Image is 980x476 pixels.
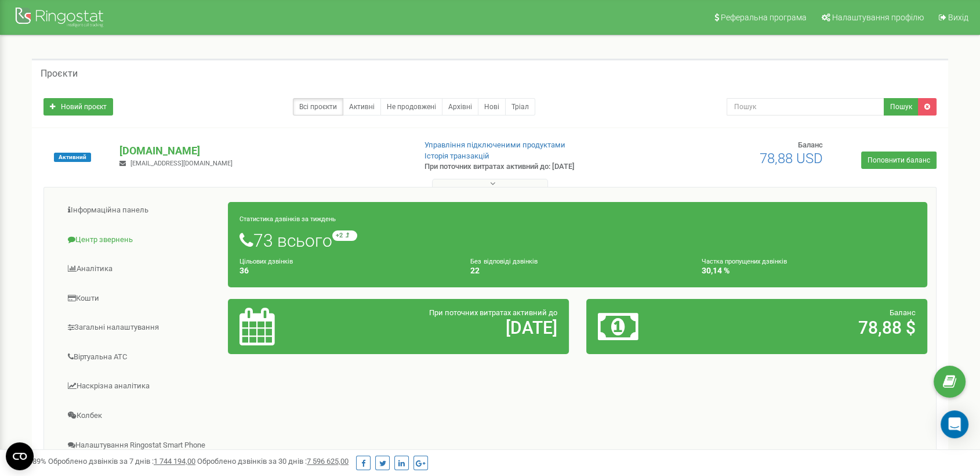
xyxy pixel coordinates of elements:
a: Активні [343,98,381,116]
a: Новий проєкт [43,98,113,116]
a: Історія транзакцій [424,152,489,160]
a: Інформаційна панель [53,196,228,225]
a: Колбек [53,402,228,430]
a: Аналiтика [53,255,228,283]
h4: 36 [239,266,453,275]
small: Без відповіді дзвінків [470,258,537,265]
span: Баланс [798,140,823,149]
small: Цільових дзвінків [239,258,293,265]
input: Пошук [727,98,885,116]
h5: Проєкти [41,68,78,79]
h4: 22 [470,266,684,275]
span: Оброблено дзвінків за 7 днів : [48,457,195,466]
button: Пошук [884,98,919,116]
a: Управління підключеними продуктами [424,140,565,149]
span: Оброблено дзвінків за 30 днів : [197,457,349,466]
span: Реферальна програма [721,13,807,22]
p: При поточних витратах активний до: [DATE] [424,161,635,172]
h4: 30,14 % [702,266,916,275]
span: Вихід [948,13,968,22]
h1: 73 всього [239,230,916,250]
a: Наскрізна аналітика [53,372,228,401]
div: Open Intercom Messenger [941,410,968,438]
a: Налаштування Ringostat Smart Phone [53,431,228,460]
a: Нові [478,98,506,116]
a: Всі проєкти [293,98,343,116]
a: Віртуальна АТС [53,343,228,372]
u: 1 744 194,00 [154,457,195,466]
small: Частка пропущених дзвінків [702,258,787,265]
a: Центр звернень [53,226,228,254]
a: Поповнити баланс [861,152,937,169]
h2: 78,88 $ [710,318,916,337]
span: [EMAIL_ADDRESS][DOMAIN_NAME] [130,160,233,167]
small: +2 [332,230,357,241]
span: Баланс [890,308,916,317]
a: Кошти [53,284,228,313]
span: При поточних витратах активний до [429,308,557,317]
a: Загальні налаштування [53,313,228,342]
a: Архівні [442,98,478,116]
button: Open CMP widget [6,442,34,470]
small: Статистика дзвінків за тиждень [239,215,336,223]
a: Тріал [505,98,535,116]
a: Не продовжені [380,98,442,116]
p: [DOMAIN_NAME] [119,143,405,158]
h2: [DATE] [351,318,557,337]
span: 78,88 USD [760,150,823,167]
span: Налаштування профілю [832,13,924,22]
span: Активний [54,153,91,162]
u: 7 596 625,00 [307,457,349,466]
